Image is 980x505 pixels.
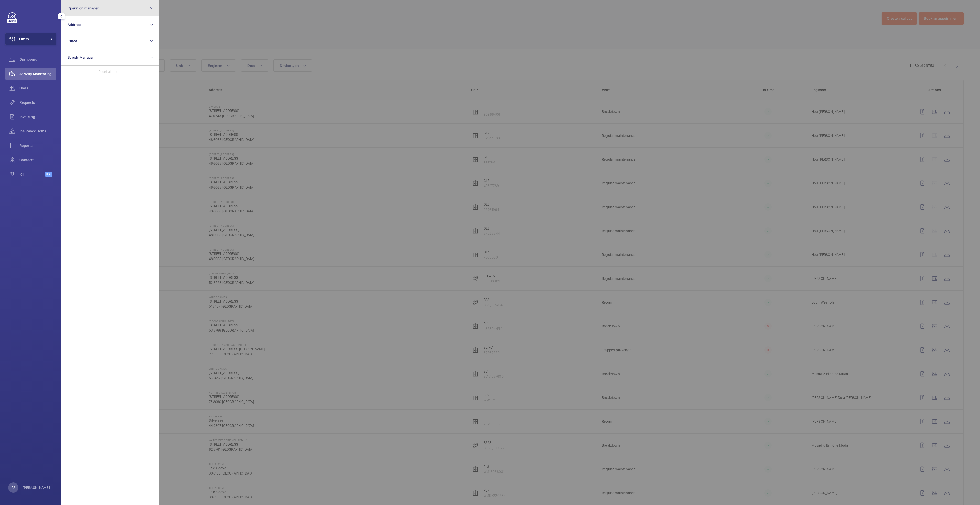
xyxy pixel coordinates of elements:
[19,36,29,42] span: Filters
[23,485,50,490] p: [PERSON_NAME]
[19,129,56,134] span: Insurance items
[19,157,56,162] span: Contacts
[19,86,56,91] span: Units
[19,71,56,76] span: Activity Monitoring
[11,485,15,490] p: RS
[5,33,56,45] button: Filters
[19,57,56,62] span: Dashboard
[19,100,56,105] span: Requests
[19,143,56,148] span: Reports
[45,172,52,177] span: Beta
[19,114,56,119] span: Invoicing
[19,172,45,177] span: IoT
